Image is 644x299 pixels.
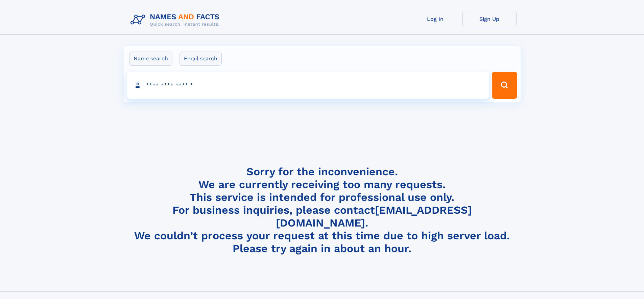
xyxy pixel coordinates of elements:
[127,72,489,99] input: search input
[492,72,517,99] button: Search Button
[128,165,517,255] h4: Sorry for the inconvenience. We are currently receiving too many requests. This service is intend...
[128,11,225,29] img: Logo Names and Facts
[180,52,222,66] label: Email search
[129,52,172,66] label: Name search
[408,11,462,27] a: Log In
[462,11,517,27] a: Sign Up
[276,204,472,229] a: [EMAIL_ADDRESS][DOMAIN_NAME]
